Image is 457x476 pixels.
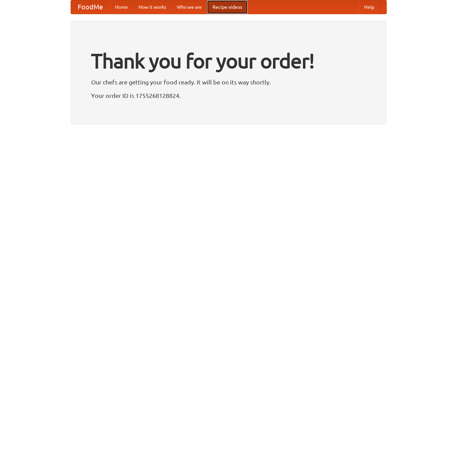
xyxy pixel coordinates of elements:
[91,45,366,77] h1: Thank you for your order!
[172,0,207,14] a: Who we are
[110,0,133,14] a: Home
[359,0,380,14] a: Help
[133,0,172,14] a: How it works
[71,0,110,14] a: FoodMe
[207,0,247,14] a: Recipe videos
[91,77,366,87] p: Our chefs are getting your food ready. It will be on its way shortly.
[91,90,366,101] p: Your order ID is 1755268128824.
